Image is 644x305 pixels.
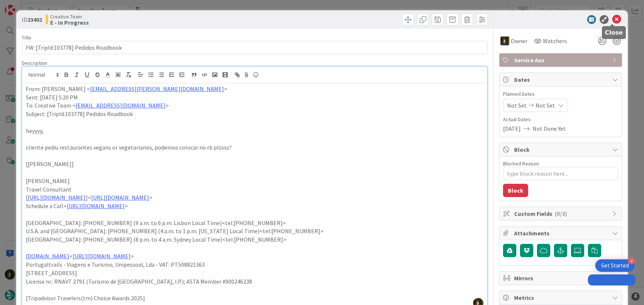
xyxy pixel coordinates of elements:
[26,160,484,168] p: [[PERSON_NAME]]
[514,209,609,218] span: Custom Fields
[514,56,609,64] span: Service Aux
[543,36,567,45] span: Watchers
[26,260,484,269] p: Portugaltrails - Viagens e Turismo, Unipessoal, Lda - VAT: PT508821363
[555,210,567,217] span: ( 0/3 )
[605,29,623,36] h5: Close
[26,185,484,194] p: Travel Consultant
[22,41,488,54] input: type card name here...
[26,110,484,118] p: Subject: [TripId:103778] Pedidos Roadbook
[503,116,618,123] span: Actual Dates
[26,193,484,202] p: [ ]< >
[628,257,635,264] div: 4
[26,101,484,110] p: To: Creative Team < >
[26,219,484,227] p: [GEOGRAPHIC_DATA]: [PHONE_NUMBER] (9 a.m. to 6 p.m. Lisbon Local Time)<tel:[PHONE_NUMBER]>
[91,194,149,201] a: [URL][DOMAIN_NAME]
[26,202,484,210] p: Schedule a Call< >
[27,16,42,23] b: 23402
[22,34,31,41] label: Title
[503,90,618,98] span: Planned Dates
[26,85,484,93] p: From: [PERSON_NAME] < >
[514,293,609,302] span: Metrics
[73,252,131,260] a: [URL][DOMAIN_NAME]
[22,60,47,66] span: Description
[601,262,629,269] div: Get Started
[26,143,484,152] p: cliente pediu restaurantes vegans or vegetarianos, podemos colocar no rb plssss?
[533,124,566,133] span: Not Done Yet
[76,102,166,109] a: [EMAIL_ADDRESS][DOMAIN_NAME]
[514,145,609,154] span: Block
[26,252,484,260] p: < >
[26,277,484,286] p: License nr.: RNAVT 2791 (Turismo de [GEOGRAPHIC_DATA], I.P.); ASTA Member #900246238
[26,227,484,235] p: U.S.A. and [GEOGRAPHIC_DATA]: [PHONE_NUMBER] (4 a.m. to 1 p.m. [US_STATE] Local Time)<tel:[PHONE_...
[511,36,527,45] span: Owner
[26,177,484,185] p: [PERSON_NAME]
[26,127,484,135] p: heyyyy,
[67,202,125,210] a: [URL][DOMAIN_NAME]
[26,235,484,244] p: [GEOGRAPHIC_DATA]: [PHONE_NUMBER] (8 p.m. to 4 a.m. Sydney Local Time)<tel:[PHONE_NUMBER]>
[26,294,484,302] p: [Tripadvisor Travelers(tm) Choice Awards 2025]
[28,194,86,201] a: [URL][DOMAIN_NAME]
[514,75,609,84] span: Dates
[503,160,539,167] label: Blocked Reason
[26,269,484,277] p: [STREET_ADDRESS]
[514,274,609,283] span: Mirrors
[90,85,224,92] a: [EMAIL_ADDRESS][PERSON_NAME][DOMAIN_NAME]
[503,184,528,197] button: Block
[26,252,69,260] a: [DOMAIN_NAME]
[503,124,521,133] span: [DATE]
[50,14,89,20] span: Creative Team
[514,229,609,238] span: Attachments
[507,101,527,110] span: Not Set
[535,101,555,110] span: Not Set
[26,93,484,102] p: Sent: [DATE] 5:20 PM
[500,36,509,45] img: MC
[595,259,635,272] div: Open Get Started checklist, remaining modules: 4
[22,15,42,24] span: ID
[50,20,89,25] b: E - In Progress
